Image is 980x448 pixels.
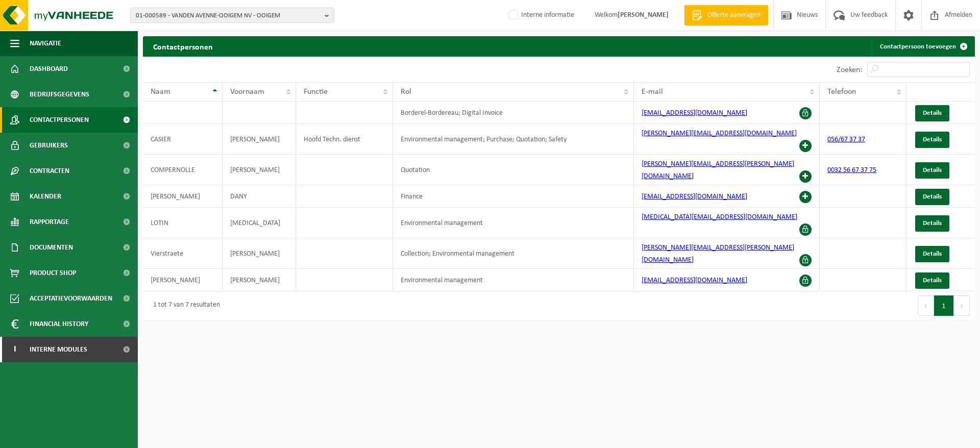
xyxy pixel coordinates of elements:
span: Bedrijfsgegevens [30,82,89,107]
span: Voornaam [230,88,264,96]
button: Next [954,295,970,316]
a: [PERSON_NAME][EMAIL_ADDRESS][DOMAIN_NAME] [642,130,797,137]
span: Rapportage [30,209,69,235]
label: Zoeken: [837,66,862,74]
button: Previous [918,295,934,316]
a: Details [915,272,949,289]
h2: Contactpersonen [143,36,223,56]
a: 0032 56 67 37 75 [827,166,876,174]
td: [PERSON_NAME] [143,185,223,208]
td: Collection; Environmental management [393,238,634,269]
span: Details [923,136,942,143]
td: LOTIN [143,208,223,238]
td: [PERSON_NAME] [223,155,296,185]
span: 01-000589 - VANDEN AVENNE-OOIGEM NV - OOIGEM [136,8,321,23]
span: Naam [151,88,170,96]
td: Environmental management [393,208,634,238]
td: [PERSON_NAME] [143,269,223,291]
a: [PERSON_NAME][EMAIL_ADDRESS][PERSON_NAME][DOMAIN_NAME] [642,244,794,264]
td: Environmental management [393,269,634,291]
a: [PERSON_NAME][EMAIL_ADDRESS][PERSON_NAME][DOMAIN_NAME] [642,160,794,180]
td: Environmental management; Purchase; Quotation; Safety [393,124,634,155]
span: Gebruikers [30,133,68,158]
span: Details [923,193,942,200]
span: Details [923,251,942,257]
td: COMPERNOLLE [143,155,223,185]
td: [PERSON_NAME] [223,238,296,269]
button: 1 [934,295,954,316]
span: E-mail [642,88,663,96]
a: Contactpersoon toevoegen [872,36,974,57]
span: Offerte aanvragen [705,10,763,20]
a: Details [915,189,949,205]
td: [MEDICAL_DATA] [223,208,296,238]
td: Borderel-Bordereau; Digital Invoice [393,102,634,124]
span: Details [923,220,942,227]
span: Documenten [30,235,73,260]
span: Contactpersonen [30,107,89,133]
td: [PERSON_NAME] [223,124,296,155]
span: Functie [304,88,328,96]
a: [EMAIL_ADDRESS][DOMAIN_NAME] [642,193,747,201]
span: I [10,337,19,362]
td: Hoofd Techn. dienst [296,124,393,155]
a: [MEDICAL_DATA][EMAIL_ADDRESS][DOMAIN_NAME] [642,213,797,221]
span: Interne modules [30,337,87,362]
a: Details [915,132,949,148]
td: DANY [223,185,296,208]
span: Details [923,110,942,116]
label: Interne informatie [507,8,574,23]
span: Details [923,277,942,284]
td: CASIER [143,124,223,155]
span: Acceptatievoorwaarden [30,286,112,311]
td: Quotation [393,155,634,185]
span: Details [923,167,942,173]
a: Details [915,162,949,179]
span: Navigatie [30,31,61,56]
td: [PERSON_NAME] [223,269,296,291]
span: Product Shop [30,260,76,286]
span: Telefoon [827,88,856,96]
div: 1 tot 7 van 7 resultaten [148,296,220,315]
a: Details [915,105,949,121]
span: Kalender [30,184,61,209]
span: Contracten [30,158,69,184]
a: Details [915,246,949,262]
span: Financial History [30,311,88,337]
button: 01-000589 - VANDEN AVENNE-OOIGEM NV - OOIGEM [130,8,334,23]
span: Rol [401,88,411,96]
td: Finance [393,185,634,208]
td: Vierstraete [143,238,223,269]
span: Dashboard [30,56,68,82]
a: [EMAIL_ADDRESS][DOMAIN_NAME] [642,109,747,117]
a: [EMAIL_ADDRESS][DOMAIN_NAME] [642,277,747,284]
a: 056/67 37 37 [827,136,865,143]
a: Offerte aanvragen [684,5,768,26]
a: Details [915,215,949,232]
strong: [PERSON_NAME] [618,11,669,19]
